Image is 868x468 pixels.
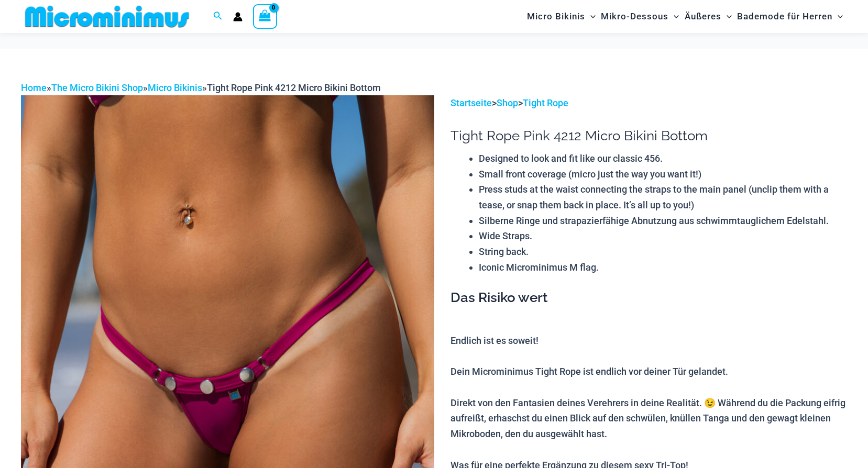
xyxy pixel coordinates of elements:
[479,228,847,244] li: Wide Straps.
[523,97,568,108] a: Tight Rope
[734,3,845,30] a: Bademode für HerrenMenu ToggleMenü umschalten
[479,213,847,229] li: Silberne Ringe und strapazierfähige Abnutzung aus schwimmtauglichem Edelstahl.
[451,97,492,108] a: Startseite
[598,3,682,30] a: Mikro-DessousMenu ToggleMenü umschalten
[832,3,843,30] span: Menü umschalten
[207,82,381,93] span: Tight Rope Pink 4212 Micro Bikini Bottom
[737,11,832,21] font: Bademode für Herren
[479,244,847,260] li: String back.
[524,3,598,30] a: Micro BikinisMenu ToggleMenü umschalten
[21,82,47,93] a: Home
[233,12,243,21] a: Link zum Kontosymbol
[685,11,721,21] font: Äußeres
[601,11,668,21] font: Mikro-Dessous
[668,3,679,30] span: Menü umschalten
[451,289,847,307] h3: Das Risiko wert
[497,97,518,108] a: Shop
[479,260,847,275] li: Iconic Microminimus M flag.
[479,151,847,166] li: Designed to look and fit like our classic 456.
[585,3,596,30] span: Menü umschalten
[451,128,847,144] h1: Tight Rope Pink 4212 Micro Bikini Bottom
[213,10,223,23] a: Link zum Suchsymbol
[523,2,847,31] nav: Seitennavigation
[682,3,734,30] a: ÄußeresMenu ToggleMenü umschalten
[479,166,847,182] li: Small front coverage (micro just the way you want it!)
[451,97,568,108] font: > >
[479,182,847,213] li: Press studs at the waist connecting the straps to the main panel (unclip them with a tease, or sn...
[527,11,585,21] font: Micro Bikinis
[253,4,277,28] a: Warenkorb anzeigen, leer
[51,82,143,93] a: The Micro Bikini Shop
[21,82,381,93] span: » » »
[721,3,732,30] span: Menü umschalten
[148,82,202,93] a: Micro Bikinis
[21,5,193,28] img: MM SHOP LOGO FLACH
